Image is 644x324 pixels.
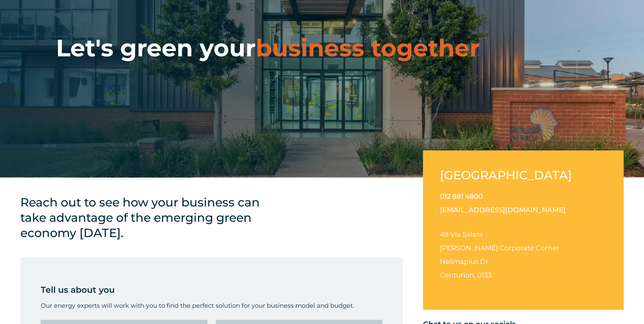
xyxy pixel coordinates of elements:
span: [PERSON_NAME] Corporate Corner [440,244,559,252]
a: [EMAIL_ADDRESS][DOMAIN_NAME] [440,206,566,214]
h2: [GEOGRAPHIC_DATA] [440,167,577,183]
span: Nellmapius Dr [440,257,489,266]
h4: Reach out to see how your business can take advantage of the emerging green economy [DATE]. [20,195,275,240]
a: 012 881 4800 [440,192,483,200]
span: 49 Via Salara [440,230,483,238]
h1: Let's green your [56,34,480,62]
p: Tell us about you [41,283,382,296]
span: Centurion, 0133 [440,271,492,279]
span: business together [256,33,480,62]
p: Our energy experts will work with you to find the perfect solution for your business model and bu... [41,301,382,311]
